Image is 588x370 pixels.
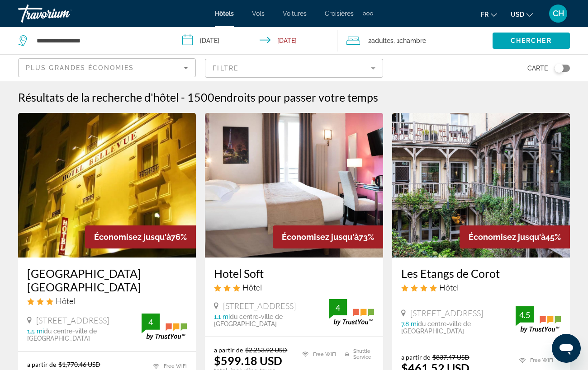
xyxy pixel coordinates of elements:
[214,313,230,320] span: 1.1 mi
[392,113,570,258] img: Hotel image
[341,346,374,362] li: Shuttle Service
[337,27,493,54] button: Travelers: 2 adults, 0 children
[26,62,188,73] mat-select: Sort by
[515,353,561,367] li: Free WiFi
[481,8,497,21] button: Change language
[56,296,75,306] span: Hôtel
[481,11,488,18] span: fr
[242,282,262,292] span: Hôtel
[282,232,359,242] span: Économisez jusqu'à
[394,34,426,47] span: , 1
[329,299,374,326] img: trustyou-badge.svg
[214,90,378,104] span: endroits pour passer votre temps
[215,10,234,17] a: Hôtels
[27,361,56,368] span: a partir de
[283,10,307,17] a: Voitures
[245,346,287,354] del: $2,253.92 USD
[511,11,524,18] span: USD
[511,37,552,44] span: Chercher
[214,313,283,328] span: du centre-ville de [GEOGRAPHIC_DATA]
[401,282,561,292] div: 4 star Hotel
[401,267,561,280] a: Les Etangs de Corot
[205,113,383,258] img: Hotel image
[410,308,483,318] span: [STREET_ADDRESS]
[371,37,394,44] span: Adultes
[58,361,100,368] del: $1,770.46 USD
[363,6,373,21] button: Extra navigation items
[142,314,187,340] img: trustyou-badge.svg
[205,58,383,78] button: Filter
[85,225,196,248] div: 76%
[252,10,265,17] a: Vols
[223,301,296,311] span: [STREET_ADDRESS]
[511,8,533,21] button: Change currency
[27,328,44,335] span: 1.5 mi
[18,90,179,104] h1: Résultats de la recherche d'hôtel
[273,225,383,248] div: 73%
[516,306,561,333] img: trustyou-badge.svg
[432,353,469,361] del: $837.47 USD
[214,267,374,280] a: Hotel Soft
[527,62,548,75] span: Carte
[214,346,243,354] span: a partir de
[18,2,109,25] a: Travorium
[516,309,534,320] div: 4.5
[493,33,570,49] button: Chercher
[552,334,581,363] iframe: Bouton de lancement de la fenêtre de messagerie
[142,317,160,328] div: 4
[399,37,426,44] span: Chambre
[27,267,187,294] a: [GEOGRAPHIC_DATA] [GEOGRAPHIC_DATA]
[187,90,378,104] h2: 1500
[401,353,430,361] span: a partir de
[94,232,171,242] span: Économisez jusqu'à
[469,232,545,242] span: Économisez jusqu'à
[181,90,185,104] span: -
[298,346,341,362] li: Free WiFi
[401,320,471,335] span: du centre-ville de [GEOGRAPHIC_DATA]
[401,320,418,328] span: 7.8 mi
[27,296,187,306] div: 3 star Hotel
[329,302,347,313] div: 4
[460,225,570,248] div: 45%
[26,64,134,71] span: Plus grandes économies
[214,282,374,292] div: 3 star Hotel
[325,10,354,17] a: Croisières
[36,315,109,325] span: [STREET_ADDRESS]
[553,9,564,18] span: CH
[173,27,337,54] button: Check-in date: Nov 28, 2025 Check-out date: Dec 1, 2025
[548,64,570,72] button: Toggle map
[214,354,282,367] ins: $599.18 USD
[27,328,97,342] span: du centre-ville de [GEOGRAPHIC_DATA]
[439,282,459,292] span: Hôtel
[546,4,570,23] button: User Menu
[18,113,196,258] img: Hotel image
[368,34,394,47] span: 2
